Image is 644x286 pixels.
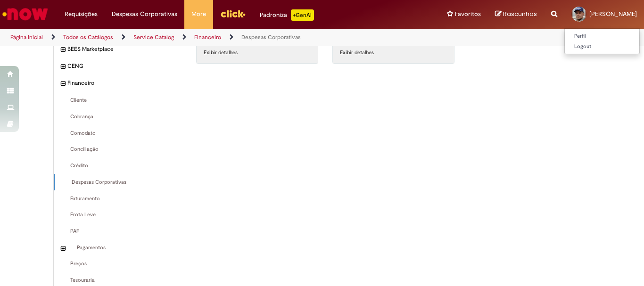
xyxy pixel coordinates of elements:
[503,9,537,18] span: Rascunhos
[61,211,170,219] span: Frota Leve
[54,206,177,223] div: Frota Leve
[61,130,170,137] span: Comodato
[112,9,177,19] span: Despesas Corporativas
[61,277,170,284] span: Tesouraria
[241,33,301,41] a: Despesas Corporativas
[54,125,177,142] div: Comodato
[65,9,98,19] span: Requisições
[54,108,177,125] div: Cobrança
[54,74,177,92] div: recolher categoria Financeiro Financeiro
[61,113,170,121] span: Cobrança
[54,255,177,272] div: Preços
[62,179,170,186] span: Despesas Corporativas
[191,9,206,19] span: More
[220,7,246,21] img: click_logo_yellow_360x200.png
[7,29,422,46] ul: Trilhas de página
[589,10,637,18] span: [PERSON_NAME]
[565,31,639,41] a: Perfil
[10,33,43,41] a: Página inicial
[61,195,170,203] span: Faturamento
[67,45,170,53] span: BEES Marketplace
[54,174,177,191] div: Despesas Corporativas
[54,190,177,207] div: Faturamento
[1,5,50,24] img: ServiceNow
[67,79,170,87] span: Financeiro
[565,41,639,52] a: Logout
[54,41,177,58] div: expandir categoria BEES Marketplace BEES Marketplace
[61,162,170,170] span: Crédito
[204,49,238,57] a: Exibir detalhes
[54,92,177,109] div: Cliente
[61,62,65,72] i: expandir categoria CENG
[61,97,170,104] span: Cliente
[495,10,537,19] a: Rascunhos
[340,49,374,57] a: Exibir detalhes
[194,33,221,41] a: Financeiro
[67,244,170,252] span: Pagamentos
[61,45,65,55] i: expandir categoria BEES Marketplace
[54,157,177,174] div: Crédito
[455,9,481,19] span: Favoritos
[291,9,314,21] p: +GenAi
[63,33,113,41] a: Todos os Catálogos
[61,79,65,89] i: recolher categoria Financeiro
[54,141,177,158] div: Conciliação
[54,223,177,240] div: PAF
[54,239,177,256] div: expandir categoria Pagamentos Pagamentos
[61,228,170,235] span: PAF
[67,62,170,70] span: CENG
[133,33,174,41] a: Service Catalog
[260,9,314,21] div: Padroniza
[61,244,65,253] i: expandir categoria Pagamentos
[61,260,170,268] span: Preços
[61,146,170,153] span: Conciliação
[54,57,177,75] div: expandir categoria CENG CENG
